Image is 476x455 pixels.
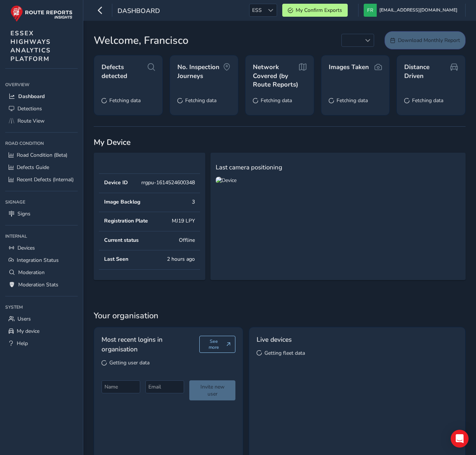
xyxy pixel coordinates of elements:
div: Offline [179,237,195,244]
span: Getting fleet data [264,350,305,357]
span: Dashboard [18,93,45,100]
input: Email [145,380,184,393]
div: MJ19 LPY [172,217,195,224]
span: No. Inspection Journeys [177,63,223,80]
span: Dashboard [118,6,160,17]
span: Fetching data [337,97,368,104]
span: My device [17,328,39,335]
span: Fetching data [109,97,141,104]
input: Name [102,380,140,393]
span: [EMAIL_ADDRESS][DOMAIN_NAME] [379,4,457,17]
img: Device [216,177,237,184]
span: Route View [17,117,45,124]
img: diamond-layout [364,4,377,17]
span: Fetching data [185,97,216,104]
span: Last camera positioning [216,163,282,172]
span: Defects detected [102,63,148,80]
span: My Confirm Exports [296,7,342,14]
a: Dashboard [5,90,78,103]
div: Overview [5,79,78,90]
div: Device ID [104,179,128,186]
span: Signs [17,210,30,217]
div: 3 [192,198,195,205]
span: Detections [17,105,42,112]
div: System [5,302,78,313]
div: Signage [5,196,78,208]
button: My Confirm Exports [282,4,348,17]
div: Last Seen [104,256,128,263]
a: Devices [5,242,78,254]
span: Users [17,315,31,322]
div: rrgpu-1614524600348 [141,179,195,186]
div: 2 hours ago [167,256,195,263]
span: Distance Driven [404,63,450,80]
span: Moderation Stats [18,281,58,288]
a: Help [5,337,78,350]
a: Detections [5,103,78,115]
a: Integration Status [5,254,78,266]
span: Images Taken [329,63,369,72]
a: Defects Guide [5,161,78,173]
span: ESSEX HIGHWAYS ANALYTICS PLATFORM [10,29,51,63]
div: Image Backlog [104,198,140,205]
a: Users [5,313,78,325]
span: Help [17,340,28,347]
span: Fetching data [412,97,443,104]
span: ESS [250,4,264,16]
a: Signs [5,208,78,220]
div: Open Intercom Messenger [451,430,469,448]
div: Registration Plate [104,217,148,224]
span: Road Condition (Beta) [17,152,67,159]
div: Internal [5,231,78,242]
span: Welcome, Francisco [94,33,189,48]
span: Recent Defects (Internal) [17,176,74,183]
span: Live devices [257,335,292,344]
span: My Device [94,137,131,147]
a: Moderation Stats [5,279,78,291]
a: My device [5,325,78,337]
span: Network Covered (by Route Reports) [253,63,299,89]
button: [EMAIL_ADDRESS][DOMAIN_NAME] [364,4,460,17]
span: Devices [17,244,35,251]
span: Integration Status [17,257,59,264]
span: Your organisation [94,310,466,321]
span: Getting user data [109,359,149,366]
a: Moderation [5,266,78,279]
a: Route View [5,115,78,127]
a: Road Condition (Beta) [5,149,78,161]
span: Most recent logins in organisation [102,335,199,354]
span: Fetching data [261,97,292,104]
div: Road Condition [5,138,78,149]
button: See more [199,336,235,353]
span: Moderation [18,269,45,276]
div: Current status [104,237,139,244]
img: rr logo [10,5,73,22]
a: Recent Defects (Internal) [5,173,78,186]
span: See more [204,338,223,350]
span: Defects Guide [17,164,49,171]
